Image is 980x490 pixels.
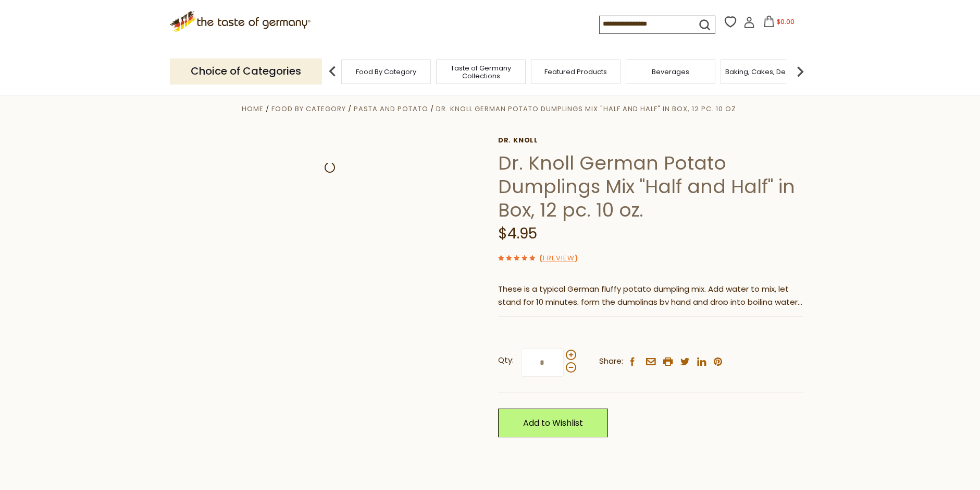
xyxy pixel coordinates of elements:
[757,16,801,31] button: $0.00
[436,104,738,114] a: Dr. Knoll German Potato Dumplings Mix "Half and Half" in Box, 12 pc. 10 oz.
[498,223,537,244] span: $4.95
[439,64,523,80] a: Taste of Germany Collections
[521,348,564,377] input: Qty:
[498,409,608,437] a: Add to Wishlist
[777,17,795,26] span: $0.00
[170,58,322,84] p: Choice of Categories
[322,61,343,82] img: previous arrow
[498,283,803,309] p: These is a typical German fluffy potato dumpling mix. Add water to mix, let stand for 10 minutes,...
[356,68,416,76] a: Food By Category
[498,151,803,222] h1: Dr. Knoll German Potato Dumplings Mix "Half and Half" in Box, 12 pc. 10 oz.
[242,104,264,114] a: Home
[539,253,578,263] span: ( )
[725,68,806,76] a: Baking, Cakes, Desserts
[790,61,811,82] img: next arrow
[599,355,623,368] span: Share:
[498,136,803,145] a: Dr. Knoll
[271,104,346,114] a: Food By Category
[542,253,575,264] a: 1 Review
[498,354,514,367] strong: Qty:
[652,68,689,76] a: Beverages
[354,104,428,114] a: Pasta and Potato
[544,68,607,76] a: Featured Products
